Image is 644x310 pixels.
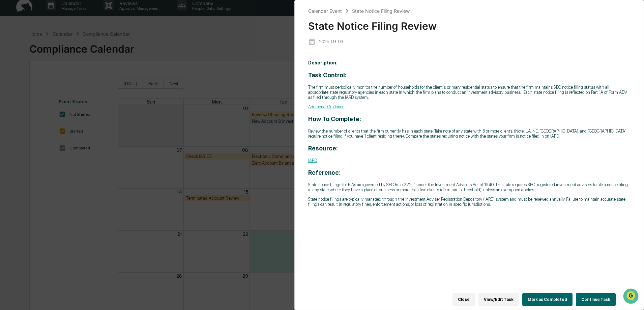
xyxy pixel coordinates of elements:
[4,82,46,94] a: 🖐️Preclearance
[308,115,361,122] strong: How To Complete:
[4,95,45,107] a: 🔎Data Lookup
[522,293,573,306] button: Mark as Completed
[308,158,317,163] a: IAPD
[308,145,338,152] strong: Resource:
[115,54,123,62] button: Start new chat
[7,14,123,25] p: How can we help?
[49,86,54,91] div: 🗄️
[48,114,82,119] a: Powered byPylon
[352,8,410,14] div: State Notice Filing Review
[7,52,19,64] img: 1746055101610-c473b297-6a78-478c-a979-82029cc54cd1
[7,98,12,104] div: 🔎
[308,129,630,139] p: Review the number of clients that the firm currently has in each state. Take note of any state wi...
[622,288,641,306] iframe: Open customer support
[308,169,341,176] strong: Reference:
[308,15,630,32] div: State Notice Filing Review
[576,293,616,306] button: Continue Task
[478,293,519,306] button: View/Edit Task
[308,85,630,100] p: The firm must periodically monitor the number of households for the client's primary residential ...
[308,8,342,14] div: Calendar Event
[308,197,630,207] p: State notice filings are typically managed through the Investment Adviser Registration Depository...
[452,293,475,306] button: Close
[308,182,630,192] p: State notice filings for RIAs are governed by SEC Rule 222-1 under the Investment Advisers Act of...
[308,60,338,65] b: Description:
[308,72,347,79] strong: Task Control:
[319,39,343,44] p: 2025-09-03
[23,52,111,58] div: Start new chat
[67,114,82,119] span: Pylon
[7,86,12,91] div: 🖐️
[56,85,84,92] span: Attestations
[46,82,86,94] a: 🗄️Attestations
[308,104,344,109] a: Additional Guidance
[13,85,43,92] span: Preclearance
[23,58,85,64] div: We're available if you need us!
[13,98,42,105] span: Data Lookup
